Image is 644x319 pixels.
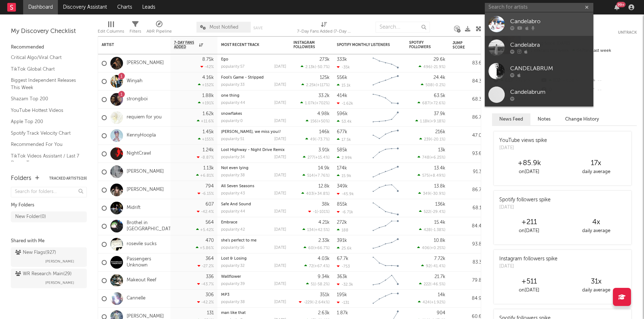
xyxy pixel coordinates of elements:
[308,246,313,250] span: 60
[337,112,348,116] div: 596k
[202,57,214,62] div: 8.75k
[11,247,87,267] a: New Flags(927)[PERSON_NAME]
[221,137,244,141] div: popularity: 51
[127,151,151,157] a: NightCrawl
[434,83,444,87] span: -0.2 %
[337,256,348,261] div: 67.7k
[198,191,214,196] div: -6.15 %
[431,156,444,160] span: +6.25 %
[315,156,329,160] span: +15.4 %
[11,174,31,183] div: Folders
[319,57,330,62] div: 273k
[438,148,445,152] div: 13k
[306,192,313,196] span: 403
[435,202,445,207] div: 136k
[221,257,247,261] a: Lost & Losing
[11,237,87,245] div: Shared with Me
[431,101,444,105] span: +72.6 %
[453,131,482,140] div: 47.0
[307,228,314,232] span: 134
[424,210,430,214] span: 522
[198,101,214,105] div: +191 %
[127,241,157,247] a: rosevile sucks
[434,220,445,225] div: 15.4k
[11,118,80,126] a: Apple Top 200
[221,184,254,188] a: All Seven Seasons
[499,204,551,211] div: [DATE]
[337,57,347,62] div: 333k
[485,59,593,83] a: CANDELABRUM
[221,65,245,69] div: popularity: 57
[221,166,286,170] div: Not even lying
[221,76,286,80] div: Fool's Game - Stripped
[499,263,558,270] div: [DATE]
[200,64,214,69] div: -42 %
[209,25,238,30] span: Most Notified
[496,159,563,168] div: +85.9k
[369,163,402,181] svg: Chart title
[306,83,316,87] span: 2.25k
[11,140,80,148] a: Recommended For You
[337,228,348,232] div: 188
[198,83,214,87] div: +152 %
[431,210,444,214] span: -29.4 %
[422,101,429,105] span: 687
[453,59,482,68] div: 83.6
[297,18,351,39] div: 7-Day Fans Added (7-Day Fans Added)
[453,258,482,267] div: 83.3
[221,221,237,224] a: Embrace
[130,18,141,39] div: Filters
[369,127,402,145] svg: Chart title
[337,210,353,214] div: -6.71k
[419,137,445,142] div: ( )
[314,246,329,250] span: +66.7 %
[221,94,286,98] div: one thing
[197,155,214,160] div: -8.87 %
[301,83,330,87] div: ( )
[293,41,319,49] div: Instagram Followers
[563,159,630,168] div: 17 x
[221,112,242,116] a: snowflakes
[127,205,140,211] a: Midrift
[11,54,80,62] a: Critical Algo/Viral Chart
[499,255,558,263] div: Instagram followers spike
[221,76,264,80] a: Fool's Game - Stripped
[304,264,330,268] div: ( )
[499,137,547,144] div: YouTube views spike
[11,129,80,137] a: Spotify Track Velocity Chart
[337,137,351,142] div: 17.5k
[15,248,56,257] div: New Flags ( 927 )
[453,150,482,158] div: 93.6
[418,101,445,105] div: ( )
[419,227,445,232] div: ( )
[221,275,241,279] a: Wallflower
[337,184,348,189] div: 349k
[221,58,286,62] div: Ego
[127,60,164,66] a: [PERSON_NAME]
[202,93,214,98] div: 1.88k
[318,238,330,243] div: 2.33k
[337,130,347,134] div: 677k
[337,75,347,80] div: 556k
[221,58,228,62] a: Ego
[318,210,329,214] span: -101 %
[197,209,214,214] div: -42.4 %
[147,18,172,39] div: A&R Pipeline
[315,174,329,178] span: +7.76 %
[417,245,445,250] div: ( )
[453,41,471,50] div: Jump Score
[421,83,445,87] div: ( )
[617,2,626,7] div: 99 +
[15,213,46,221] div: New Folder ( 0 )
[318,166,330,171] div: 14.9k
[422,156,429,160] span: 748
[274,192,286,196] div: [DATE]
[369,72,402,91] svg: Chart title
[221,166,249,170] a: Not even lying
[432,138,444,142] span: -20.1 %
[127,78,143,84] a: Winyah
[301,191,330,196] div: ( )
[203,148,214,152] div: 1.24k
[102,43,156,47] div: Artist
[147,27,172,36] div: A&R Pipeline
